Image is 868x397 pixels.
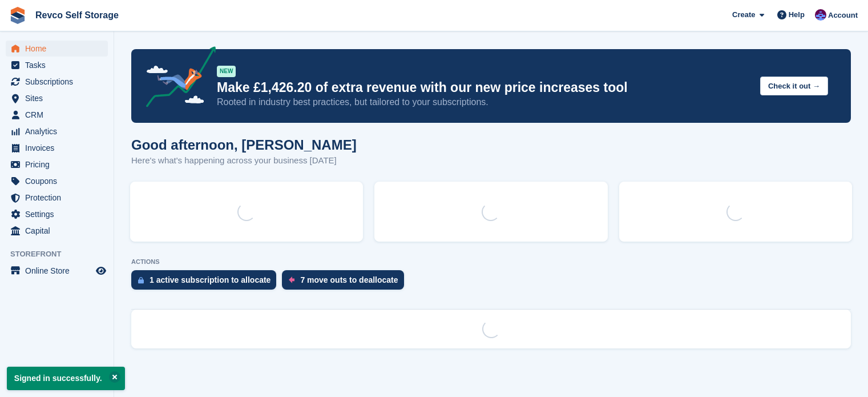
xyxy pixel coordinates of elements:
[6,140,108,156] a: menu
[131,270,282,295] a: 1 active subscription to allocate
[25,206,94,222] span: Settings
[25,57,94,73] span: Tasks
[6,206,108,222] a: menu
[760,77,828,95] button: Check it out →
[25,173,94,189] span: Coupons
[9,7,26,24] img: stora-icon-8386f47178a22dfd0bd8f6a31ec36ba5ce8667c1dd55bd0f319d3a0aa187defe.svg
[136,46,216,111] img: price-adjustments-announcement-icon-8257ccfd72463d97f412b2fc003d46551f7dbcb40ab6d574587a9cd5c0d94...
[131,137,357,153] h1: Good afternoon, [PERSON_NAME]
[217,96,751,109] p: Rooted in industry best practices, but tailored to your subscriptions.
[6,107,108,123] a: menu
[150,275,271,284] div: 1 active subscription to allocate
[7,367,125,390] p: Signed in successfully.
[732,9,755,21] span: Create
[6,173,108,189] a: menu
[138,276,144,284] img: active_subscription_to_allocate_icon-d502201f5373d7db506a760aba3b589e785aa758c864c3986d89f69b8ff3...
[25,41,94,57] span: Home
[6,263,108,279] a: menu
[217,79,751,96] p: Make £1,426.20 of extra revenue with our new price increases tool
[131,258,851,266] p: ACTIONS
[217,66,236,77] div: NEW
[25,123,94,139] span: Analytics
[6,90,108,106] a: menu
[25,223,94,239] span: Capital
[25,190,94,206] span: Protection
[6,41,108,57] a: menu
[25,107,94,123] span: CRM
[31,6,123,25] a: Revco Self Storage
[6,157,108,173] a: menu
[25,90,94,106] span: Sites
[828,10,858,21] span: Account
[6,57,108,73] a: menu
[300,275,398,284] div: 7 move outs to deallocate
[6,190,108,206] a: menu
[25,157,94,173] span: Pricing
[25,263,94,279] span: Online Store
[289,276,294,283] img: move_outs_to_deallocate_icon-f764333ba52eb49d3ac5e1228854f67142a1ed5810a6f6cc68b1a99e826820c5.svg
[6,123,108,139] a: menu
[6,74,108,90] a: menu
[6,223,108,239] a: menu
[789,9,805,21] span: Help
[94,264,108,278] a: Preview store
[815,9,826,21] img: Lianne Revell
[282,270,409,295] a: 7 move outs to deallocate
[25,140,94,156] span: Invoices
[25,74,94,90] span: Subscriptions
[10,248,114,260] span: Storefront
[131,154,357,167] p: Here's what's happening across your business [DATE]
